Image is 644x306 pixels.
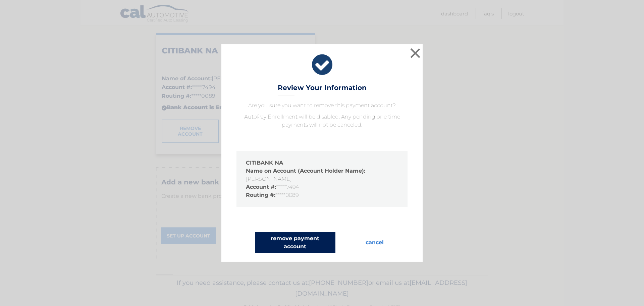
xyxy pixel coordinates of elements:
button: cancel [360,232,389,253]
p: Are you sure you want to remove this payment account? [236,101,408,110]
h3: Review Your Information [278,84,367,95]
button: × [409,46,422,60]
strong: Routing #: [246,192,275,198]
strong: CITIBANK NA [246,160,283,166]
button: remove payment account [255,232,335,253]
p: AutoPay Enrollment will be disabled. Any pending one time payments will not be canceled. [236,113,408,129]
strong: Name on Account (Account Holder Name): [246,168,365,174]
strong: Account #: [246,184,276,190]
li: [PERSON_NAME] [246,167,398,183]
